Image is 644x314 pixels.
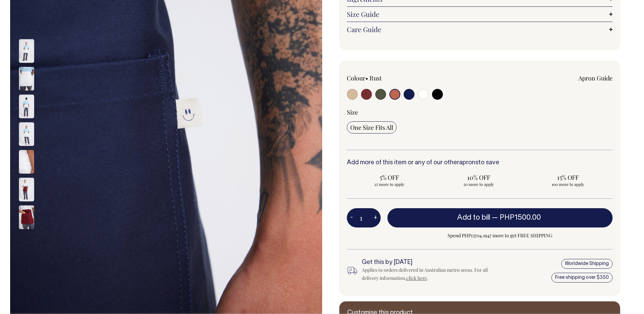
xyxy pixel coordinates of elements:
span: Spend PHP13704.1947 more to get FREE SHIPPING [387,232,613,240]
img: off-white [19,39,34,63]
img: off-white [19,67,34,91]
div: Colour [347,74,453,82]
a: Apron Guide [578,74,613,82]
img: off-white [19,95,34,118]
span: 50 more to apply [439,182,518,187]
button: Add to bill —PHP1500.00 [387,208,613,227]
span: 10% OFF [439,173,518,182]
img: burgundy [19,178,34,201]
span: 5% OFF [350,173,429,182]
div: Size [347,108,613,116]
div: Applies to orders delivered in Australian metro areas. For all delivery information, . [362,266,492,282]
a: aprons [459,160,478,166]
button: + [370,211,381,225]
img: off-white [19,122,34,146]
img: off-white [19,150,34,174]
span: 100 more to apply [529,182,607,187]
button: - [347,211,356,225]
a: click here [406,275,427,281]
span: 25 more to apply [350,182,429,187]
span: — [492,214,543,221]
img: burgundy [19,206,34,229]
h6: Add more of this item or any of our other to save [347,160,613,166]
span: PHP1500.00 [500,214,541,221]
button: Previous [21,22,31,37]
input: 5% OFF 25 more to apply [347,171,432,189]
span: • [365,74,368,82]
span: 15% OFF [529,173,607,182]
h6: Get this by [DATE] [362,259,492,266]
span: One Size Fits All [350,123,393,131]
input: 15% OFF 100 more to apply [525,171,611,189]
a: Size Guide [347,10,613,18]
a: Care Guide [347,25,613,33]
input: 10% OFF 50 more to apply [436,171,521,189]
span: Add to bill [457,214,490,221]
label: Rust [369,74,382,82]
input: One Size Fits All [347,121,397,134]
button: Next [21,231,31,246]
